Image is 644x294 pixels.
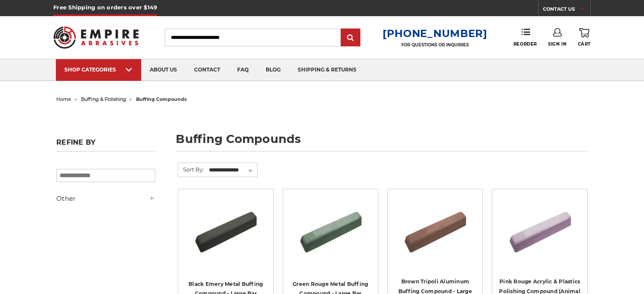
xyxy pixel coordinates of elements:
a: Green Rouge Aluminum Buffing Compound [289,195,372,278]
h5: Other [56,194,155,204]
a: shipping & returns [289,59,365,81]
span: Cart [578,41,591,47]
a: Brown Tripoli Aluminum Buffing Compound [394,195,476,278]
h5: Refine by [56,138,155,151]
img: Pink Plastic Polishing Compound [506,195,574,263]
span: buffing compounds [136,96,187,102]
a: Cart [578,28,591,47]
img: Brown Tripoli Aluminum Buffing Compound [401,195,469,263]
img: Green Rouge Aluminum Buffing Compound [296,195,365,263]
a: about us [141,59,186,81]
a: Quick view [301,221,360,238]
a: [PHONE_NUMBER] [383,27,487,40]
a: Reorder [513,28,537,46]
p: FOR QUESTIONS OR INQUIRIES [383,42,487,48]
span: Sign In [548,41,566,47]
a: Pink Plastic Polishing Compound [498,195,581,278]
a: Quick view [511,221,569,238]
a: blog [257,59,289,81]
a: Quick view [196,221,255,238]
a: CONTACT US [543,4,590,16]
a: buffing & polishing [81,96,126,102]
a: Quick view [406,221,464,238]
span: Reorder [513,41,537,47]
h1: buffing compounds [176,133,588,151]
a: faq [229,59,257,81]
a: Black Stainless Steel Buffing Compound [184,195,267,278]
img: Black Stainless Steel Buffing Compound [191,195,260,263]
div: SHOP CATEGORIES [64,66,133,73]
label: Sort By: [178,163,204,176]
a: home [56,96,71,102]
select: Sort By: [208,164,257,177]
img: Empire Abrasives [53,21,139,54]
a: contact [186,59,229,81]
input: Submit [342,29,359,46]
